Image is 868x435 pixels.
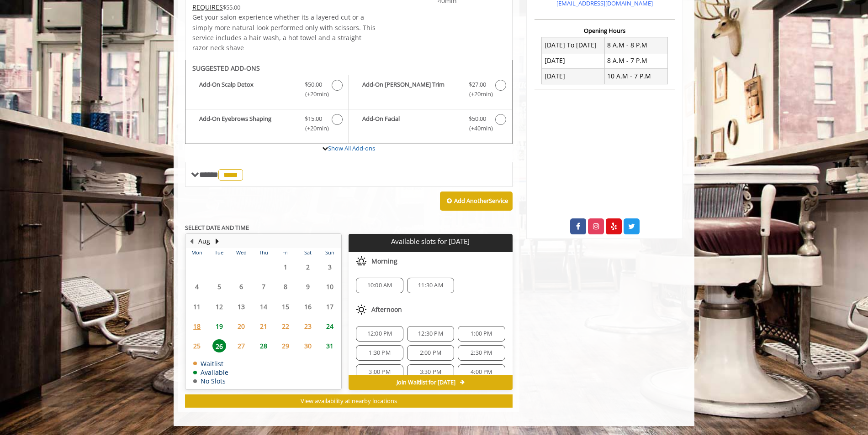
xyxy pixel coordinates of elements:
span: 20 [234,320,248,333]
div: 1:30 PM [356,345,403,361]
label: Add-On Facial [353,114,507,135]
img: afternoon slots [356,304,367,315]
div: 2:00 PM [407,345,454,361]
th: Mon [186,248,208,257]
div: 3:30 PM [407,364,454,380]
td: [DATE] [542,53,605,68]
td: Select day24 [319,316,341,336]
td: Select day23 [296,316,318,336]
p: Available slots for [DATE] [352,238,508,245]
td: Select day31 [319,336,341,356]
b: Add-On Facial [362,114,459,133]
td: Select day30 [296,336,318,356]
th: Sat [296,248,318,257]
span: 3:30 PM [420,368,441,376]
button: View availability at nearby locations [185,394,513,408]
span: $27.00 [469,80,486,89]
span: 21 [257,320,270,333]
div: 10:00 AM [356,278,403,293]
b: SELECT DATE AND TIME [185,223,249,232]
span: 10:00 AM [367,282,392,289]
span: (+20min ) [300,124,327,133]
span: Morning [371,258,397,265]
span: $50.00 [305,80,322,89]
span: 2:00 PM [420,349,441,357]
span: $15.00 [305,114,322,124]
label: Add-On Eyebrows Shaping [190,114,344,135]
span: 29 [279,339,292,352]
button: Aug [198,236,210,246]
p: Get your salon experience whether its a layered cut or a simply more natural look performed only ... [192,12,376,53]
span: 24 [323,320,337,333]
td: Select day25 [186,336,208,356]
h3: Opening Hours [535,27,675,34]
th: Wed [230,248,252,257]
td: Select day18 [186,316,208,336]
td: Available [193,369,228,376]
th: Sun [319,248,341,257]
td: Select day22 [275,316,296,336]
div: 12:00 PM [356,326,403,342]
div: 1:00 PM [458,326,505,342]
b: Add-On Scalp Detox [199,80,296,99]
span: 19 [212,320,226,333]
td: Select day26 [208,336,230,356]
td: 8 A.M - 8 P.M [604,37,667,53]
th: Fri [275,248,296,257]
span: 4:00 PM [471,368,492,376]
span: 1:30 PM [369,349,390,357]
a: Show All Add-ons [328,144,375,152]
span: (+20min ) [464,89,491,99]
span: 18 [190,320,204,333]
td: Select day19 [208,316,230,336]
span: Afternoon [371,306,402,313]
button: Next Month [213,236,221,246]
span: 11:30 AM [418,282,443,289]
span: Join Waitlist for [DATE] [397,379,455,386]
span: 23 [301,320,315,333]
td: Select day21 [252,316,274,336]
span: This service needs some Advance to be paid before we block your appointment [192,3,223,11]
span: 12:00 PM [367,330,392,337]
div: Scissor Cut Add-onS [185,60,513,145]
button: Add AnotherService [440,192,513,211]
span: 1:00 PM [471,330,492,337]
td: Select day28 [252,336,274,356]
b: Add-On [PERSON_NAME] Trim [362,80,459,99]
span: 31 [323,339,337,352]
div: $55.00 [192,2,376,12]
td: 10 A.M - 7 P.M [604,68,667,84]
span: 12:30 PM [418,330,443,337]
td: Select day27 [230,336,252,356]
span: 2:30 PM [471,349,492,357]
div: 11:30 AM [407,278,454,293]
td: 8 A.M - 7 P.M [604,53,667,68]
td: [DATE] To [DATE] [542,37,605,53]
td: Select day29 [275,336,296,356]
span: 25 [190,339,204,352]
div: 12:30 PM [407,326,454,342]
b: SUGGESTED ADD-ONS [192,64,260,72]
b: Add-On Eyebrows Shaping [199,114,296,133]
b: Add Another Service [454,197,508,205]
span: 30 [301,339,315,352]
span: $50.00 [469,114,486,124]
div: 4:00 PM [458,364,505,380]
div: 2:30 PM [458,345,505,361]
th: Tue [208,248,230,257]
td: [DATE] [542,68,605,84]
button: Previous Month [188,236,195,246]
span: View availability at nearby locations [301,397,397,405]
span: (+20min ) [300,89,327,99]
span: 27 [234,339,248,352]
th: Thu [252,248,274,257]
td: Select day20 [230,316,252,336]
span: (+40min ) [464,124,491,133]
td: Waitlist [193,360,228,367]
span: 28 [257,339,270,352]
span: 22 [279,320,292,333]
div: 3:00 PM [356,364,403,380]
td: No Slots [193,378,228,384]
label: Add-On Scalp Detox [190,80,344,101]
